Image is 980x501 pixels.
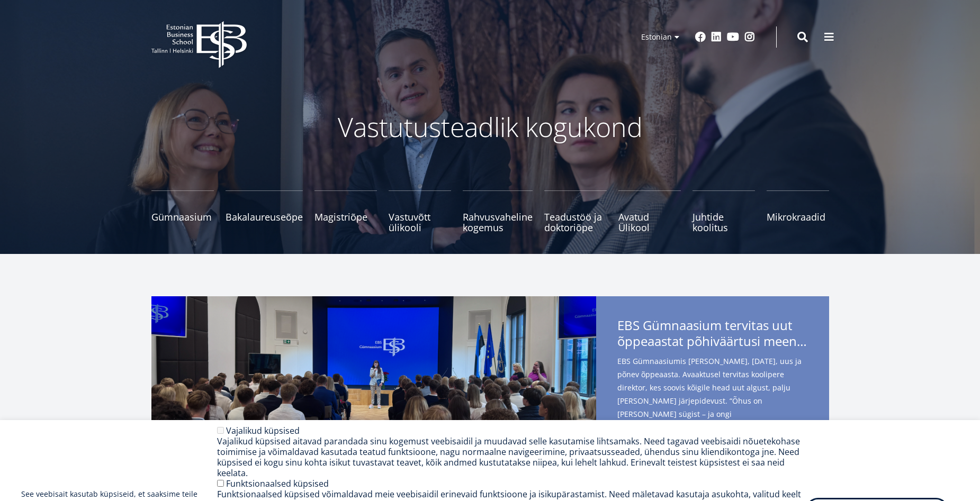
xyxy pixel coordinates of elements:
span: Juhtide koolitus [693,212,755,233]
span: Avatud Ülikool [618,212,681,233]
a: Magistriõpe [314,190,377,233]
a: Avatud Ülikool [618,190,681,233]
a: Instagram [744,32,755,42]
span: EBS Gümnaasium tervitas uut [617,317,808,352]
div: Vajalikud küpsised aitavad parandada sinu kogemust veebisaidil ja muudavad selle kasutamise lihts... [217,436,806,478]
a: Gümnaasium [151,190,214,233]
a: Facebook [695,32,706,42]
span: Rahvusvaheline kogemus [463,212,533,233]
a: Teadustöö ja doktoriõpe [544,190,607,233]
span: Magistriõpe [314,212,377,222]
label: Funktsionaalsed küpsised [226,478,329,489]
a: Mikrokraadid [767,190,829,233]
span: Teadustöö ja doktoriõpe [544,212,607,233]
p: Vastutusteadlik kogukond [210,111,771,143]
span: Mikrokraadid [767,212,829,222]
a: Bakalaureuseõpe [226,190,303,233]
span: Gümnaasium [151,212,214,222]
span: Bakalaureuseõpe [226,212,303,222]
a: Vastuvõtt ülikooli [389,190,451,233]
a: Linkedin [711,32,722,42]
img: a [151,296,596,497]
label: Vajalikud küpsised [226,425,300,436]
a: Juhtide koolitus [693,190,755,233]
span: Vastuvõtt ülikooli [389,212,451,233]
span: EBS Gümnaasiumis [PERSON_NAME], [DATE], uus ja põnev õppeaasta. Avaaktusel tervitas koolipere dir... [617,354,808,438]
a: Youtube [727,32,739,42]
span: õppeaastat põhiväärtusi meenutades [617,333,808,349]
a: Rahvusvaheline kogemus [463,190,533,233]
